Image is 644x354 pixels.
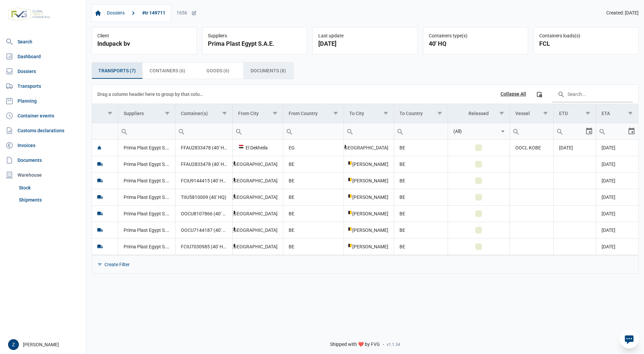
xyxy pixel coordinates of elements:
td: BE [394,189,448,205]
td: Column ETA [596,104,638,123]
span: Show filter options for column 'Container(s)' [222,111,227,116]
td: BE [283,205,344,222]
div: Indupack bv [97,39,191,48]
div: Search box [394,123,406,139]
div: [PERSON_NAME] [349,194,388,201]
a: Shipments [16,194,83,206]
td: Column Released [448,104,510,123]
a: Dossiers [3,65,83,78]
input: Filter cell [233,123,283,139]
td: Prima Plast Egypt S.A.E. [118,205,175,222]
div: Suppliers [124,111,144,116]
input: Filter cell [118,123,175,139]
span: Show filter options for column 'Released' [499,111,504,116]
div: ETD [559,111,568,116]
div: Warehouse [3,168,83,182]
td: BE [283,222,344,238]
td: BE [394,172,448,189]
div: Search box [175,123,188,139]
td: EG [283,140,344,156]
div: Search box [596,123,608,139]
span: - [383,342,384,348]
div: Data grid with 7 rows and 11 columns [92,85,638,274]
div: Select [585,123,593,139]
span: [DATE] [602,194,615,200]
div: Last update [318,33,412,39]
div: Container(s) [181,111,208,116]
span: v1.1.34 [387,342,400,347]
td: BE [283,156,344,172]
span: [DATE] [602,178,615,183]
span: Shipped with ❤️ by FVG [330,342,380,348]
td: Filter cell [554,123,596,139]
td: Column Suppliers [118,104,175,123]
td: Prima Plast Egypt S.A.E. [118,140,175,156]
input: Filter cell [554,123,585,139]
div: Search box [118,123,130,139]
input: Filter cell [92,123,118,139]
td: OOCU8107866 (40' HQ) [175,205,232,222]
div: Drag a column header here to group by that column [97,89,205,100]
div: From Country [289,111,318,116]
div: [DATE] [318,39,412,48]
div: Create Filter [104,261,130,268]
span: Show filter options for column 'To Country' [437,111,442,116]
td: Prima Plast Egypt S.A.E. [118,222,175,238]
input: Filter cell [175,123,232,139]
td: FFAU2833478 (40' HQ) [175,156,232,172]
div: [PERSON_NAME] [349,177,388,184]
td: Filter cell [283,123,344,139]
span: Created: [DATE] [606,10,639,16]
div: Search box [344,123,356,139]
button: Z [8,339,19,350]
div: [GEOGRAPHIC_DATA] [238,243,278,250]
td: Filter cell [448,123,510,139]
div: [GEOGRAPHIC_DATA] [238,227,278,234]
input: Filter cell [394,123,448,139]
a: #tr 149711 [139,7,168,19]
td: Filter cell [344,123,394,139]
a: Transports [3,79,83,93]
div: Search box [554,123,566,139]
td: OOCL KOBE [510,140,554,156]
div: Containers type(s) [429,33,522,39]
td: BE [394,156,448,172]
a: Dashboard [3,50,83,63]
div: [PERSON_NAME] [349,227,388,234]
td: FCIU9144415 (40' HQ) [175,172,232,189]
div: Search box [233,123,245,139]
td: Prima Plast Egypt S.A.E. [118,156,175,172]
td: BE [283,172,344,189]
td: Prima Plast Egypt S.A.E. [118,189,175,205]
td: Column [92,104,118,123]
input: Filter cell [596,123,627,139]
span: Show filter options for column '' [107,111,112,116]
td: FCIU7030985 (40' HQ) [175,238,232,255]
input: Filter cell [283,123,344,139]
span: Show filter options for column 'To City' [383,111,388,116]
div: Suppliers [208,33,301,39]
a: Planning [3,94,83,108]
td: Column To Country [394,104,448,123]
div: Client [97,33,191,39]
td: BE [394,238,448,255]
div: ETA [602,111,610,116]
td: TIIU5810009 (40' HQ) [175,189,232,205]
td: BE [394,140,448,156]
td: BE [283,189,344,205]
span: Show filter options for column 'From City' [272,111,278,116]
input: Filter cell [510,123,553,139]
div: Collapse All [501,91,526,97]
span: Show filter options for column 'ETD' [585,111,590,116]
input: Filter cell [448,123,499,139]
td: BE [283,238,344,255]
td: Column Container(s) [175,104,232,123]
span: Show filter options for column 'From Country' [333,111,338,116]
div: El Dekheila [238,144,278,151]
div: [PERSON_NAME] [349,243,388,250]
div: Vessel [515,111,530,116]
div: 40' HQ [429,39,522,48]
div: [GEOGRAPHIC_DATA] [238,210,278,217]
td: Prima Plast Egypt S.A.E. [118,172,175,189]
